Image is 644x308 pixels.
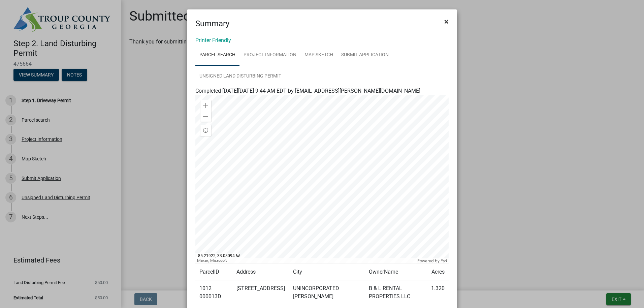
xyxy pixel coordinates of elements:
[427,280,449,305] td: 1.320
[195,37,231,43] a: Printer Friendly
[200,111,211,122] div: Zoom out
[444,17,449,26] span: ×
[200,125,211,136] div: Find my location
[195,280,232,305] td: 1012 000013D
[200,100,211,111] div: Zoom in
[195,66,285,87] a: Unsigned Land Disturbing Permit
[232,280,289,305] td: [STREET_ADDRESS]
[439,12,454,31] button: Close
[195,88,420,94] span: Completed [DATE][DATE] 9:44 AM EDT by [EMAIL_ADDRESS][PERSON_NAME][DOMAIN_NAME]
[337,44,393,66] a: Submit Application
[232,264,289,280] td: Address
[441,258,447,263] a: Esri
[289,280,365,305] td: UNINCORPORATED [PERSON_NAME]
[427,264,449,280] td: Acres
[289,264,365,280] td: City
[239,44,300,66] a: Project Information
[416,258,449,264] div: Powered by
[195,44,239,66] a: Parcel search
[195,258,416,264] div: Maxar, Microsoft
[195,18,229,30] h4: Summary
[195,264,232,280] td: ParcelID
[365,264,427,280] td: OwnerName
[365,280,427,305] td: B & L RENTAL PROPERTIES LLC
[300,44,337,66] a: Map Sketch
